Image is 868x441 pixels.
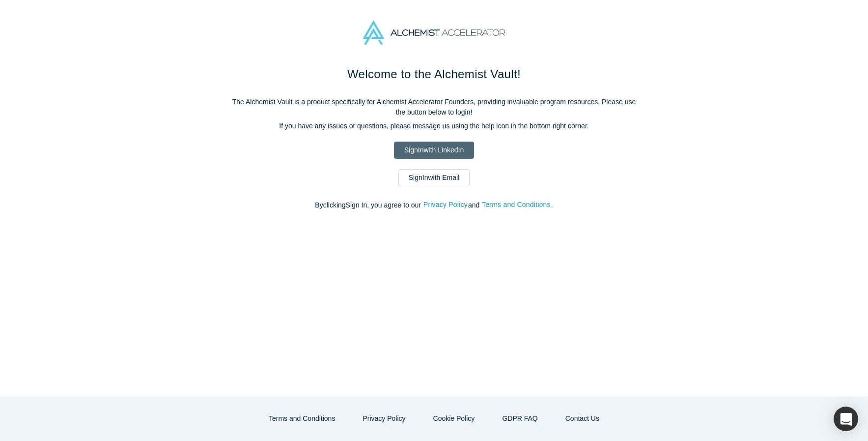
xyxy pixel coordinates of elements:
p: By clicking Sign In , you agree to our and . [228,200,641,210]
img: Alchemist Accelerator Logo [363,21,504,45]
button: Privacy Policy [423,199,468,210]
button: Contact Us [555,410,610,427]
a: SignInwith LinkedIn [394,142,474,159]
p: If you have any issues or questions, please message us using the help icon in the bottom right co... [228,121,641,131]
a: SignInwith Email [398,169,470,186]
button: Terms and Conditions [481,199,551,210]
button: Terms and Conditions [258,410,345,427]
p: The Alchemist Vault is a product specifically for Alchemist Accelerator Founders, providing inval... [228,97,641,118]
h1: Welcome to the Alchemist Vault! [228,65,641,83]
button: Cookie Policy [423,410,485,427]
a: GDPR FAQ [492,410,548,427]
button: Privacy Policy [352,410,416,427]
